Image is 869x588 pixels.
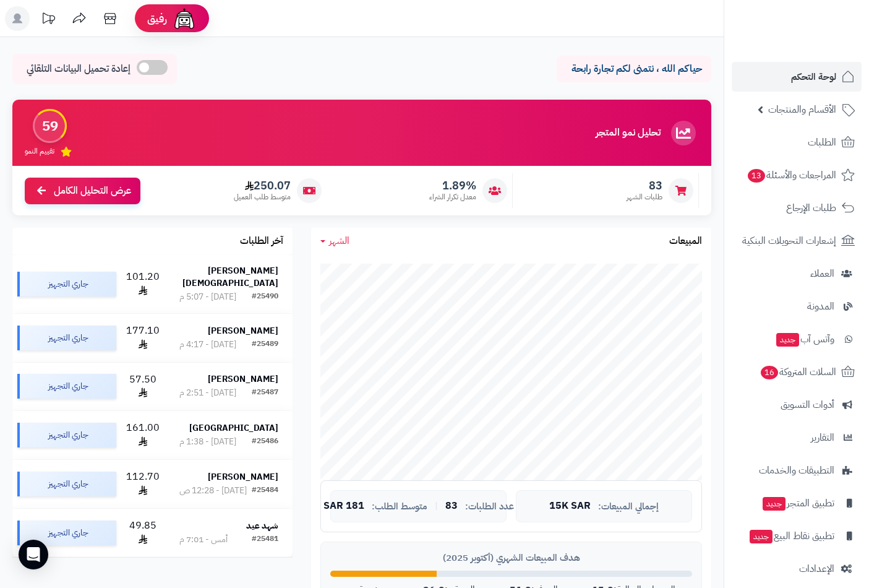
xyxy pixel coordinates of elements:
[179,387,236,399] div: [DATE] - 2:51 م
[435,501,438,511] span: |
[732,357,862,387] a: السلات المتروكة16
[760,363,836,381] span: السلات المتروكة
[17,521,116,545] div: جاري التجهيز
[429,179,476,192] span: 1.89%
[732,193,862,223] a: طلبات الإرجاع
[252,339,278,351] div: #25489
[732,521,862,551] a: تطبيق نقاط البيعجديد
[252,436,278,448] div: #25486
[732,423,862,452] a: التقارير
[785,30,857,56] img: logo-2.png
[732,160,862,190] a: المراجعات والأسئلة13
[323,501,364,512] span: 181 SAR
[147,11,167,26] span: رفيق
[25,178,140,204] a: عرض التحليل الكامل
[179,339,236,351] div: [DATE] - 4:17 م
[246,519,278,532] strong: شهد عيد
[742,232,836,249] span: إشعارات التحويلات البنكية
[252,534,278,546] div: #25481
[566,62,702,76] p: حياكم الله ، نتمنى لكم تجارة رابحة
[17,272,116,296] div: جاري التجهيز
[761,366,778,379] span: 16
[811,429,834,446] span: التقارير
[669,236,702,247] h3: المبيعات
[372,501,427,512] span: متوسط الطلب:
[732,62,862,92] a: لوحة التحكم
[179,485,247,497] div: [DATE] - 12:28 ص
[791,68,836,85] span: لوحة التحكم
[54,184,131,198] span: عرض التحليل الكامل
[179,436,236,448] div: [DATE] - 1:38 م
[252,291,278,303] div: #25490
[17,423,116,447] div: جاري التجهيز
[25,146,54,157] span: تقييم النمو
[761,495,834,512] span: تطبيق المتجر
[748,527,834,545] span: تطبيق نقاط البيع
[781,396,834,413] span: أدوات التسويق
[598,501,659,512] span: إجمالي المبيعات:
[208,324,278,337] strong: [PERSON_NAME]
[732,324,862,354] a: وآتس آبجديد
[768,101,836,118] span: الأقسام والمنتجات
[549,501,591,512] span: 15K SAR
[732,226,862,256] a: إشعارات التحويلات البنكية
[17,374,116,399] div: جاري التجهيز
[732,259,862,288] a: العملاء
[121,411,165,459] td: 161.00
[732,292,862,321] a: المدونة
[748,169,765,183] span: 13
[17,326,116,350] div: جاري التجهيز
[732,390,862,420] a: أدوات التسويق
[732,128,862,157] a: الطلبات
[786,199,836,217] span: طلبات الإرجاع
[252,387,278,399] div: #25487
[208,470,278,483] strong: [PERSON_NAME]
[732,488,862,518] a: تطبيق المتجرجديد
[763,497,786,511] span: جديد
[627,179,662,192] span: 83
[747,166,836,184] span: المراجعات والأسئلة
[240,236,283,247] h3: آخر الطلبات
[121,363,165,411] td: 57.50
[121,509,165,557] td: 49.85
[27,62,131,76] span: إعادة تحميل البيانات التلقائي
[627,192,662,202] span: طلبات الشهر
[808,134,836,151] span: الطلبات
[330,551,692,564] div: هدف المبيعات الشهري (أكتوبر 2025)
[465,501,514,512] span: عدد الطلبات:
[121,460,165,508] td: 112.70
[182,264,278,290] strong: [PERSON_NAME][DEMOGRAPHIC_DATA]
[179,291,236,303] div: [DATE] - 5:07 م
[445,501,458,512] span: 83
[775,331,834,348] span: وآتس آب
[596,128,661,139] h3: تحليل نمو المتجر
[807,298,834,315] span: المدونة
[172,6,197,31] img: ai-face.png
[121,255,165,313] td: 101.20
[759,462,834,479] span: التطبيقات والخدمات
[320,234,349,248] a: الشهر
[750,530,773,543] span: جديد
[799,560,834,577] span: الإعدادات
[17,472,116,496] div: جاري التجهيز
[776,333,799,347] span: جديد
[19,540,48,569] div: Open Intercom Messenger
[121,314,165,362] td: 177.10
[329,233,349,248] span: الشهر
[252,485,278,497] div: #25484
[732,456,862,485] a: التطبيقات والخدمات
[208,373,278,386] strong: [PERSON_NAME]
[234,192,291,202] span: متوسط طلب العميل
[810,265,834,282] span: العملاء
[234,179,291,192] span: 250.07
[429,192,476,202] span: معدل تكرار الشراء
[189,422,278,435] strong: [GEOGRAPHIC_DATA]
[732,554,862,584] a: الإعدادات
[179,534,228,546] div: أمس - 7:01 م
[33,6,64,34] a: تحديثات المنصة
